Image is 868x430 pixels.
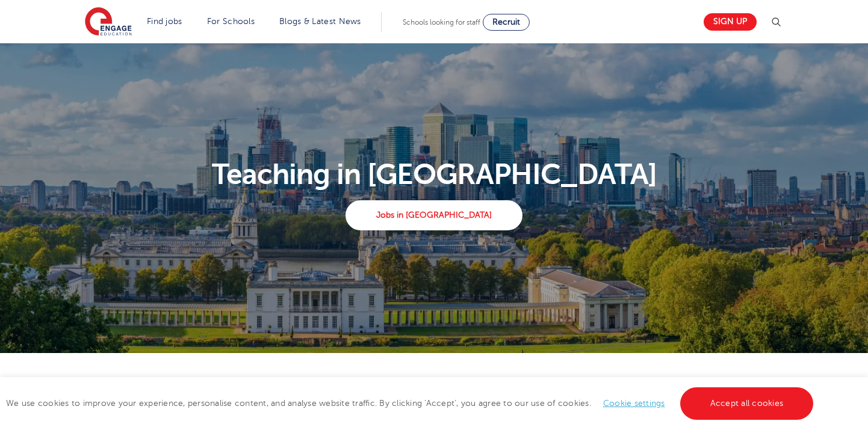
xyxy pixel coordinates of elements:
a: Jobs in [GEOGRAPHIC_DATA] [346,200,522,230]
a: Find jobs [147,17,182,26]
a: Blogs & Latest News [279,17,361,26]
a: Cookie settings [603,399,665,408]
p: Teaching in [GEOGRAPHIC_DATA] [78,160,790,189]
a: Accept all cookies [680,387,814,420]
span: Schools looking for staff [403,18,480,26]
a: Sign up [704,13,757,31]
span: Recruit [492,17,520,26]
img: Engage Education [85,7,132,37]
a: For Schools [207,17,255,26]
a: Recruit [483,14,530,31]
span: We use cookies to improve your experience, personalise content, and analyse website traffic. By c... [6,399,816,408]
